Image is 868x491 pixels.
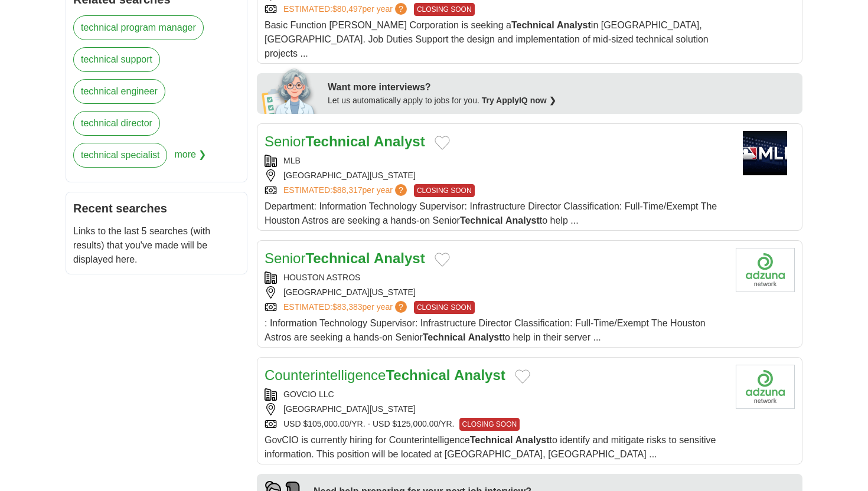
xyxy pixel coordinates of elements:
[265,133,425,149] a: SeniorTechnical Analyst
[505,215,540,225] strong: Analyst
[328,94,795,107] div: Let us automatically apply to jobs for you.
[395,3,407,15] span: ?
[332,4,363,14] span: $80,497
[414,3,475,16] span: CLOSING SOON
[736,248,795,292] img: Company logo
[283,184,409,197] a: ESTIMATED:$88,317per year?
[332,302,363,312] span: $83,383
[515,369,530,384] button: Add to favorite jobs
[482,96,556,105] a: Try ApplyIQ now ❯
[470,435,513,445] strong: Technical
[262,67,319,114] img: apply-iq-scientist.png
[73,79,165,104] a: technical engineer
[515,435,550,445] strong: Analyst
[736,365,795,409] img: Company logo
[332,185,363,195] span: $88,317
[557,20,591,30] strong: Analyst
[73,143,167,168] a: technical specialist
[73,47,160,72] a: technical support
[265,388,726,401] div: GOVCIO LLC
[423,332,466,342] strong: Technical
[265,286,726,299] div: [GEOGRAPHIC_DATA][US_STATE]
[454,367,505,383] strong: Analyst
[736,131,795,175] img: MLB logo
[73,199,240,217] h2: Recent searches
[414,184,475,197] span: CLOSING SOON
[265,250,425,266] a: SeniorTechnical Analyst
[174,143,206,175] span: more ❯
[73,15,204,40] a: technical program manager
[374,250,425,266] strong: Analyst
[73,224,240,267] p: Links to the last 5 searches (with results) that you've made will be displayed here.
[435,136,450,150] button: Add to favorite jobs
[305,133,370,149] strong: Technical
[386,367,450,383] strong: Technical
[435,253,450,267] button: Add to favorite jobs
[265,20,709,58] span: Basic Function [PERSON_NAME] Corporation is seeking a in [GEOGRAPHIC_DATA], [GEOGRAPHIC_DATA]. Jo...
[265,367,505,383] a: CounterintelligenceTechnical Analyst
[459,418,520,431] span: CLOSING SOON
[511,20,554,30] strong: Technical
[265,169,726,182] div: [GEOGRAPHIC_DATA][US_STATE]
[414,301,475,314] span: CLOSING SOON
[283,3,409,16] a: ESTIMATED:$80,497per year?
[395,184,407,196] span: ?
[283,301,409,314] a: ESTIMATED:$83,383per year?
[265,418,726,431] div: USD $105,000.00/YR. - USD $125,000.00/YR.
[265,201,717,225] span: Department: Information Technology Supervisor: Infrastructure Director Classification: Full-Time/...
[460,215,503,225] strong: Technical
[328,80,795,94] div: Want more interviews?
[265,403,726,415] div: [GEOGRAPHIC_DATA][US_STATE]
[305,250,370,266] strong: Technical
[265,318,706,342] span: : Information Technology Supervisor: Infrastructure Director Classification: Full-Time/Exempt The...
[73,111,160,136] a: technical director
[283,156,301,165] a: MLB
[265,271,726,284] div: HOUSTON ASTROS
[374,133,425,149] strong: Analyst
[395,301,407,313] span: ?
[265,435,716,459] span: GovCIO is currently hiring for Counterintelligence to identify and mitigate risks to sensitive in...
[468,332,502,342] strong: Analyst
